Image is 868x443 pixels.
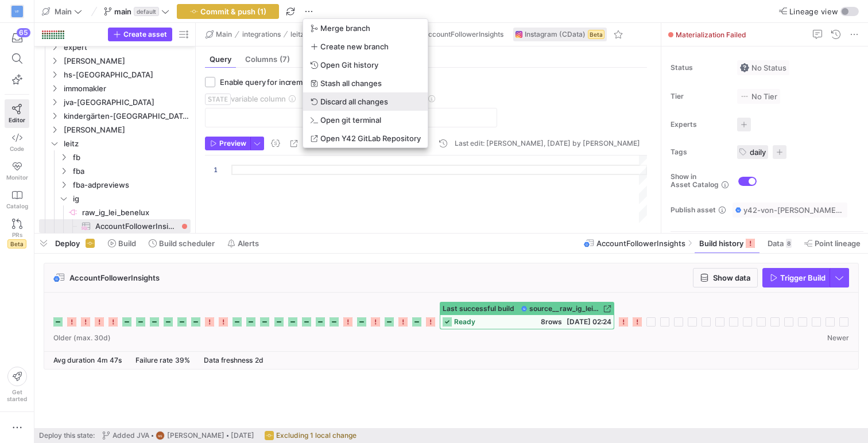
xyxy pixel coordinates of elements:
span: Stash all changes [320,79,382,88]
span: Create new branch [320,42,389,51]
span: Open Git history [320,60,378,69]
span: Merge branch [320,24,370,33]
span: Open Y42 GitLab Repository [320,134,421,143]
span: Open git terminal [320,115,381,125]
span: Discard all changes [320,97,388,106]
